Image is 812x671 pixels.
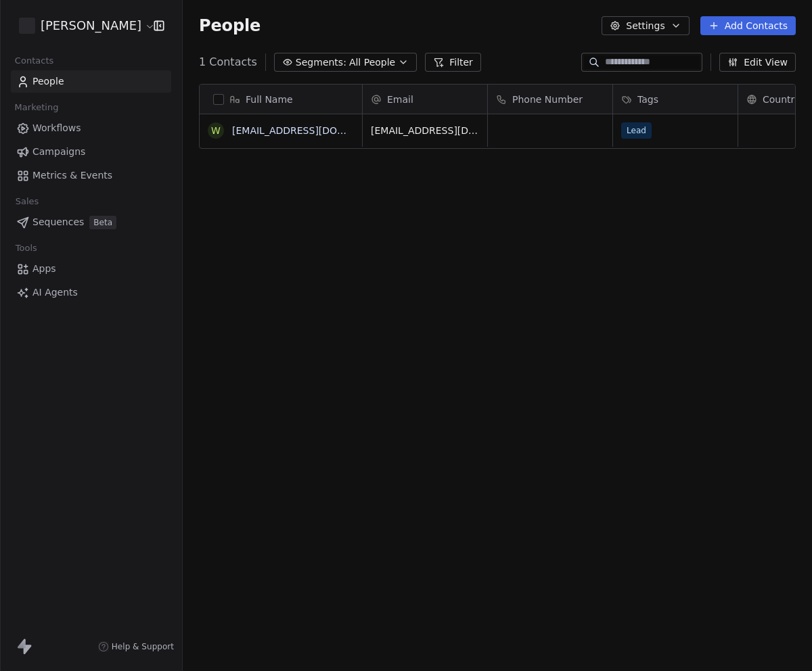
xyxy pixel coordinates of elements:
div: Full Name [200,85,362,114]
span: Campaigns [32,145,85,159]
button: Add Contacts [700,16,796,35]
span: Phone Number [512,93,583,106]
button: Filter [425,53,481,72]
span: 1 Contacts [199,54,257,70]
span: All People [349,55,395,70]
a: AI Agents [11,281,171,304]
span: Lead [621,122,652,139]
span: Tools [9,238,43,258]
span: [PERSON_NAME] [41,17,141,34]
span: Beta [89,216,116,229]
a: [EMAIL_ADDRESS][DOMAIN_NAME] [232,125,398,136]
a: SequencesBeta [11,211,171,233]
span: Marketing [9,97,64,118]
button: Settings [602,16,689,35]
a: Help & Support [98,641,174,652]
span: Tags [637,93,658,106]
span: Segments: [296,55,346,70]
div: Phone Number [488,85,612,114]
button: Edit View [719,53,796,72]
span: Country [763,93,800,106]
span: Sales [9,191,45,212]
a: Campaigns [11,141,171,163]
a: People [11,70,171,93]
span: Workflows [32,121,81,135]
span: Sequences [32,215,84,229]
span: Contacts [9,51,60,71]
a: Metrics & Events [11,164,171,187]
span: Apps [32,262,56,276]
div: grid [200,114,363,643]
span: [EMAIL_ADDRESS][DOMAIN_NAME] [371,124,479,137]
button: [PERSON_NAME] [16,14,144,37]
span: AI Agents [32,285,78,300]
span: Email [387,93,413,106]
span: Full Name [246,93,293,106]
div: w [211,124,221,138]
div: Email [363,85,487,114]
span: Metrics & Events [32,168,112,183]
span: People [32,74,64,89]
a: Apps [11,258,171,280]
a: Workflows [11,117,171,139]
span: People [199,16,261,36]
div: Tags [613,85,738,114]
span: Help & Support [112,641,174,652]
